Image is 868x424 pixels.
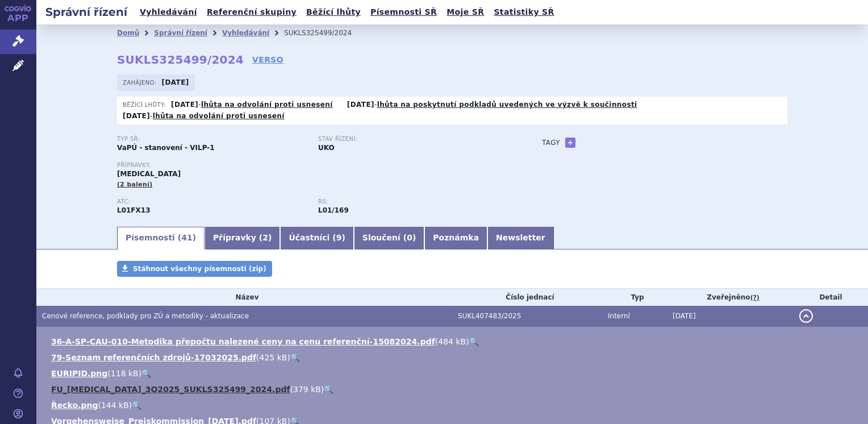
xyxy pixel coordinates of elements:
[750,294,759,302] abbr: (?)
[284,24,366,41] li: SUKLS325499/2024
[336,233,342,242] span: 9
[171,101,198,109] strong: [DATE]
[667,289,794,306] th: Zveřejněno
[347,100,637,109] p: -
[132,401,141,410] a: 🔍
[280,227,353,250] a: Účastníci (9)
[117,144,215,152] strong: VaPÚ - stanovení - VILP-1
[123,111,285,120] p: -
[201,101,333,109] a: lhůta na odvolání proti usnesení
[290,353,300,362] a: 🔍
[799,309,813,323] button: detail
[347,101,374,109] strong: [DATE]
[117,181,153,188] span: (2 balení)
[318,136,508,143] p: Stav řízení:
[203,5,300,20] a: Referenční skupiny
[443,5,487,20] a: Moje SŘ
[354,227,424,250] a: Sloučení (0)
[303,5,364,20] a: Běžící lhůty
[117,53,244,66] strong: SUKLS325499/2024
[487,227,554,250] a: Newsletter
[205,227,280,250] a: Přípravky (2)
[51,353,256,362] a: 79-Seznam referenčních zdrojů-17032025.pdf
[469,337,479,346] a: 🔍
[51,385,290,394] a: FU_[MEDICAL_DATA]_3Q2025_SUKLS325499_2024.pdf
[318,198,508,205] p: RS:
[117,170,181,178] span: [MEDICAL_DATA]
[117,227,205,250] a: Písemnosti (41)
[36,4,136,20] h2: Správní řízení
[452,289,602,306] th: Číslo jednací
[51,384,857,395] li: ( )
[222,29,269,37] a: Vyhledávání
[117,261,272,277] a: Stáhnout všechny písemnosti (zip)
[602,289,667,306] th: Typ
[367,5,440,20] a: Písemnosti SŘ
[262,233,268,242] span: 2
[101,401,129,410] span: 144 kB
[51,400,857,411] li: ( )
[565,138,575,148] a: +
[608,312,630,320] span: Interní
[153,112,285,120] a: lhůta na odvolání proti usnesení
[667,306,794,327] td: [DATE]
[293,385,321,394] span: 379 kB
[117,198,307,205] p: ATC:
[117,162,519,169] p: Přípravky:
[490,5,557,20] a: Statistiky SŘ
[51,369,107,378] a: EURIPID.png
[51,337,435,346] a: 36-A-SP-CAU-010-Metodika přepočtu nalezené ceny na cenu referenční-15082024.pdf
[117,29,139,37] a: Domů
[51,352,857,363] li: ( )
[318,144,335,152] strong: UKO
[123,112,150,120] strong: [DATE]
[51,336,857,347] li: ( )
[438,337,466,346] span: 484 kB
[136,5,201,20] a: Vyhledávání
[181,233,192,242] span: 41
[117,136,307,143] p: Typ SŘ:
[794,289,868,306] th: Detail
[42,312,249,320] span: Cenové reference, podklady pro ZÚ a metodiky - aktualizace
[36,289,452,306] th: Název
[117,206,151,214] strong: ENFORTUMAB VEDOTIN
[542,136,560,149] h3: Tagy
[318,206,349,214] strong: enfortumab vedotin
[452,306,602,327] td: SUKL407483/2025
[324,385,333,394] a: 🔍
[141,369,151,378] a: 🔍
[123,100,168,109] span: Běžící lhůty:
[377,101,637,109] a: lhůta na poskytnutí podkladů uvedených ve výzvě k součinnosti
[51,401,98,410] a: Řecko.png
[154,29,207,37] a: Správní řízení
[133,265,266,273] span: Stáhnout všechny písemnosti (zip)
[123,78,158,87] span: Zahájeno:
[51,368,857,379] li: ( )
[424,227,487,250] a: Poznámka
[162,78,189,86] strong: [DATE]
[171,100,333,109] p: -
[111,369,139,378] span: 118 kB
[252,54,283,65] a: VERSO
[260,353,287,362] span: 425 kB
[407,233,412,242] span: 0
